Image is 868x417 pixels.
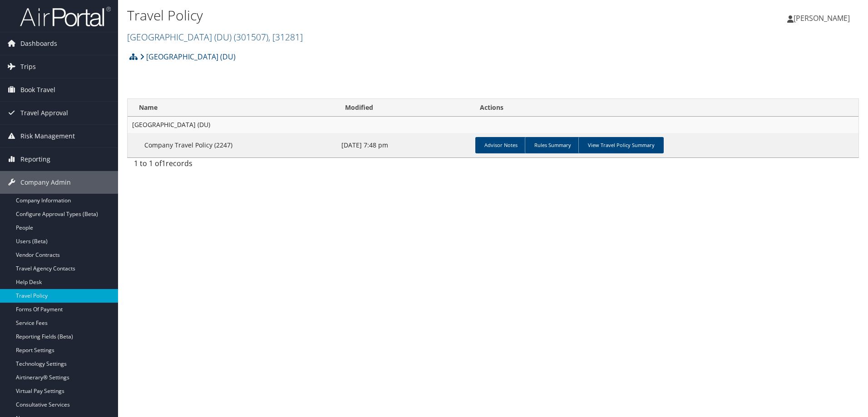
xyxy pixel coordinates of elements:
span: ( 301507 ) [234,31,268,43]
span: , [ 31281 ] [268,31,303,43]
span: Travel Approval [20,102,68,124]
a: [GEOGRAPHIC_DATA] (DU) [127,31,303,43]
h1: Travel Policy [127,6,615,25]
div: 1 to 1 of records [134,158,303,173]
img: airportal-logo.png [20,6,111,27]
span: [PERSON_NAME] [794,13,850,23]
td: [GEOGRAPHIC_DATA] (DU) [128,117,858,133]
span: Risk Management [20,125,75,147]
span: Book Travel [20,78,55,101]
span: 1 [162,158,166,168]
span: Trips [20,55,36,78]
a: [PERSON_NAME] [787,5,859,32]
span: Reporting [20,148,50,171]
a: [GEOGRAPHIC_DATA] (DU) [140,48,236,66]
td: Company Travel Policy (2247) [128,133,337,157]
a: Advisor Notes [475,137,527,153]
span: Company Admin [20,171,71,194]
span: Dashboards [20,32,57,55]
th: Actions [472,99,858,117]
td: [DATE] 7:48 pm [337,133,472,157]
th: Name: activate to sort column ascending [128,99,337,117]
a: View Travel Policy Summary [578,137,664,153]
th: Modified: activate to sort column ascending [337,99,472,117]
a: Rules Summary [525,137,580,153]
